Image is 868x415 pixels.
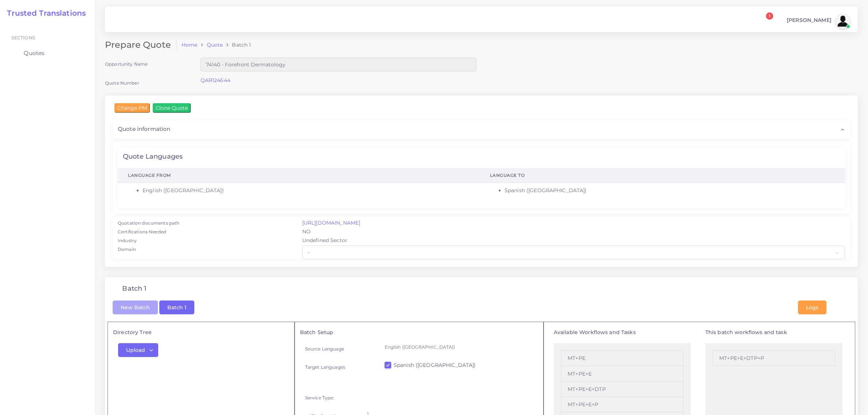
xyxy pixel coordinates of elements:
[806,304,818,311] span: Logs
[159,300,194,314] button: Batch 1
[113,120,850,138] div: Quote information
[118,237,137,244] label: Industry
[118,220,179,226] label: Quotation documents path
[114,103,150,113] input: Change PM
[705,329,842,336] h5: This batch workflows and task
[159,303,194,310] a: Batch 1
[105,80,139,86] label: Quote Number
[201,77,230,84] a: QAR124644
[305,364,345,370] label: Target Languages
[561,397,684,412] li: MT+PE+E+P
[2,9,86,18] a: Trusted Translations
[305,346,344,352] label: Source Language
[5,46,89,61] a: Quotes
[105,61,148,67] label: Opportunity Name
[118,125,170,133] span: Quote information
[123,153,183,161] h4: Quote Languages
[118,343,158,357] button: Upload
[766,12,773,20] span: 1
[394,361,476,369] label: Spanish ([GEOGRAPHIC_DATA])
[836,14,850,28] img: avatar
[297,237,850,245] div: Undefined Sector
[182,41,198,49] a: Home
[713,350,835,366] li: MT+PE+E+DTP+P
[561,366,684,381] li: MT+PE+E
[118,229,166,235] label: Certifications Needed
[480,168,845,183] th: Language To
[207,41,223,49] a: Quote
[297,228,850,237] div: NO
[305,395,334,401] label: Service Type:
[554,329,691,336] h5: Available Workflows and Tasks
[505,187,835,194] li: Spanish ([GEOGRAPHIC_DATA])
[11,35,35,40] span: Sections
[302,220,361,226] a: [URL][DOMAIN_NAME]
[105,40,176,50] h2: Prepare Quote
[113,329,289,336] h5: Directory Tree
[24,49,44,57] span: Quotes
[113,303,158,310] a: New Batch
[143,187,470,194] li: English ([GEOGRAPHIC_DATA])
[118,246,136,253] label: Domain
[300,329,538,336] h5: Batch Setup
[783,14,853,28] a: [PERSON_NAME]avatar
[122,285,147,293] h4: Batch 1
[759,16,772,26] a: 1
[113,300,158,314] button: New Batch
[798,300,826,314] button: Logs
[385,343,533,351] p: English ([GEOGRAPHIC_DATA])
[561,350,684,366] li: MT+PE
[118,168,480,183] th: Language From
[561,382,684,397] li: MT+PE+E+DTP
[153,103,191,113] input: Clone Quote
[787,18,832,23] span: [PERSON_NAME]
[223,41,251,49] li: Batch 1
